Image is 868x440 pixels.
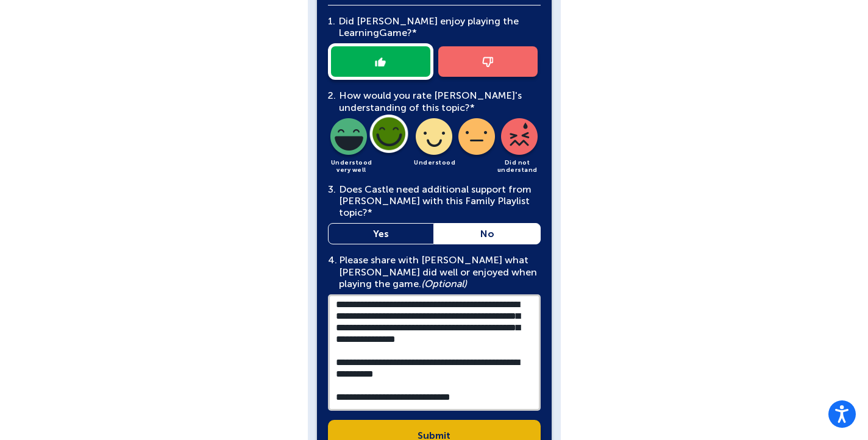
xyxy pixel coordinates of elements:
a: Yes [328,223,435,244]
img: light-understood-very-well-icon.png [328,118,369,160]
img: thumb-down-icon.png [482,57,493,67]
span: 1. [328,15,335,27]
img: light-did-not-understand-icon.png [499,118,540,160]
span: Understood very well [331,159,372,174]
img: light-slightly-understood-icon.png [456,118,497,160]
span: 3. [328,183,336,195]
span: Game?* [379,27,417,38]
img: light-understood-icon.png [413,118,455,160]
main: Please share with [PERSON_NAME] what [PERSON_NAME] did well or enjoyed when playing the game. [339,254,538,289]
div: How would you rate [PERSON_NAME]'s understanding of this topic?* [328,90,541,113]
span: 2. [328,90,336,101]
div: Does Castle need additional support from [PERSON_NAME] with this Family Playlist topic?* [328,183,541,219]
a: No [434,223,541,244]
div: Did [PERSON_NAME] enjoy playing the Learning [335,15,541,38]
em: (Optional) [421,278,467,289]
span: Understood [414,159,455,166]
span: 4. [328,254,337,266]
span: Did not understand [497,159,538,174]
